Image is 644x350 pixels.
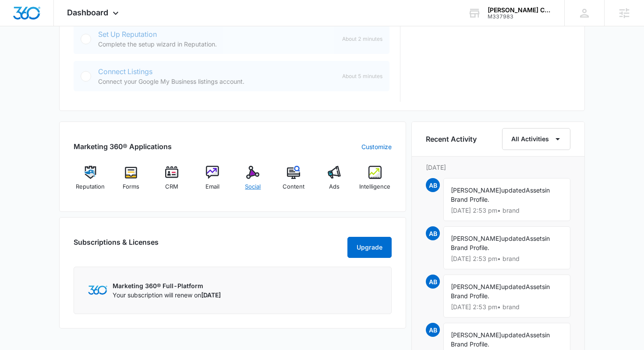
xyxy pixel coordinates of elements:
span: Forms [123,182,139,191]
span: AB [426,323,440,337]
a: CRM [155,166,189,197]
button: All Activities [502,128,570,150]
h6: Recent Activity [426,134,477,144]
div: account name [488,7,552,14]
span: [PERSON_NAME] [451,186,501,194]
span: Reputation [76,182,105,191]
span: CRM [165,182,178,191]
p: [DATE] 2:53 pm • brand [451,304,563,310]
span: Social [245,182,261,191]
p: Complete the setup wizard in Reputation. [98,39,335,49]
span: Assets [526,283,545,290]
p: [DATE] 2:53 pm • brand [451,256,563,262]
span: About 5 minutes [342,72,382,80]
span: updated [501,186,526,194]
span: [PERSON_NAME] [451,283,501,290]
a: Content [277,166,311,197]
span: Ads [329,182,340,191]
span: [PERSON_NAME] [451,331,501,339]
span: updated [501,235,526,242]
span: [PERSON_NAME] [451,235,501,242]
span: AB [426,178,440,192]
span: AB [426,226,440,240]
span: Assets [526,331,545,339]
p: [DATE] [426,163,570,172]
span: [DATE] [201,291,221,299]
h2: Marketing 360® Applications [74,141,172,152]
a: Ads [318,166,351,197]
span: updated [501,331,526,339]
p: [DATE] 2:53 pm • brand [451,207,563,214]
button: Upgrade [347,237,392,258]
h2: Subscriptions & Licenses [74,237,159,254]
p: Connect your Google My Business listings account. [98,77,335,86]
img: Marketing 360 Logo [88,286,107,295]
p: Marketing 360® Full-Platform [113,281,221,290]
a: Reputation [74,166,107,197]
span: Dashboard [67,8,108,17]
span: Content [283,182,304,191]
span: Intelligence [359,182,390,191]
a: Intelligence [358,166,392,197]
a: Email [195,166,229,197]
span: AB [426,275,440,289]
a: Social [236,166,270,197]
span: Email [205,182,219,191]
span: Assets [526,186,545,194]
div: account id [488,14,552,20]
span: Assets [526,235,545,242]
a: Forms [114,166,148,197]
span: updated [501,283,526,290]
a: Customize [361,142,392,151]
span: About 2 minutes [342,35,382,43]
p: Your subscription will renew on [113,290,221,300]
